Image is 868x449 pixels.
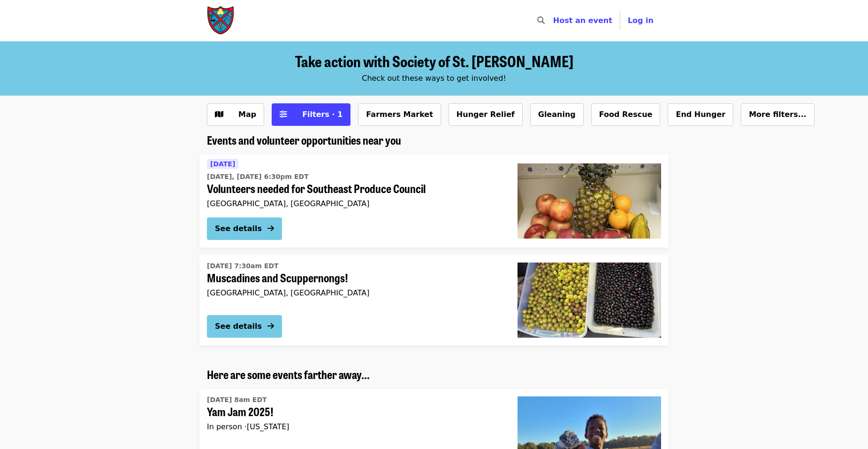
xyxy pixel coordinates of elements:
i: sliders-h icon [280,110,287,119]
img: Muscadines and Scuppernongs! organized by Society of St. Andrew [518,263,661,338]
div: Check out these ways to get involved! [207,73,661,84]
img: Society of St. Andrew - Home [207,6,235,36]
time: [DATE], [DATE] 6:30pm EDT [207,172,309,182]
button: Show map view [207,103,264,126]
img: Volunteers needed for Southeast Produce Council organized by Society of St. Andrew [518,163,661,239]
button: More filters... [741,103,815,126]
span: Log in [628,16,654,25]
input: Search [550,9,558,32]
button: See details [207,315,282,338]
button: Hunger Relief [449,103,523,126]
span: Muscadines and Scuppernongs! [207,271,503,285]
div: [GEOGRAPHIC_DATA], [GEOGRAPHIC_DATA] [207,288,503,297]
a: See details for "Volunteers needed for Southeast Produce Council" [199,155,669,248]
span: Yam Jam 2025! [207,405,503,418]
div: See details [215,223,262,234]
span: In person · [US_STATE] [207,422,289,431]
i: search icon [537,16,545,25]
span: Filters · 1 [302,110,343,119]
a: Host an event [553,16,612,25]
button: See details [207,217,282,240]
button: Food Rescue [591,103,661,126]
a: See details for "Muscadines and Scuppernongs!" [199,255,669,345]
div: [GEOGRAPHIC_DATA], [GEOGRAPHIC_DATA] [207,199,503,208]
span: Map [238,110,256,119]
i: arrow-right icon [267,322,274,331]
button: Farmers Market [358,103,441,126]
time: [DATE] 7:30am EDT [207,261,279,271]
i: arrow-right icon [267,224,274,233]
span: Events and volunteer opportunities near you [207,132,401,148]
time: [DATE] 8am EDT [207,395,267,405]
i: map icon [215,110,223,119]
span: Volunteers needed for Southeast Produce Council [207,182,503,195]
span: Take action with Society of St. [PERSON_NAME] [295,50,573,72]
button: End Hunger [668,103,733,126]
button: Gleaning [530,103,584,126]
button: Filters (1 selected) [272,103,350,126]
span: Here are some events farther away... [207,366,370,382]
span: [DATE] [210,160,235,168]
button: Log in [620,11,661,30]
span: More filters... [749,110,807,119]
div: See details [215,321,262,332]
